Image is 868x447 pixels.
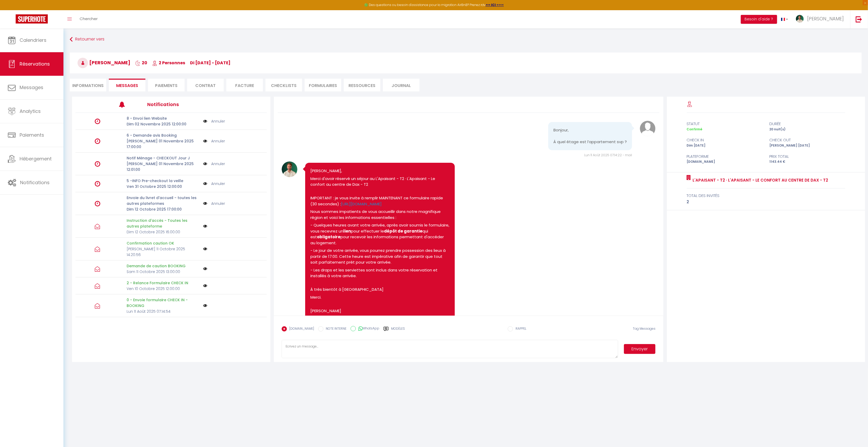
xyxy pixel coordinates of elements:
[203,224,207,228] img: NO IMAGE
[203,267,207,271] img: NO IMAGE
[127,178,200,184] p: 5 -INFO Pre-checkout la veille
[203,161,207,167] img: NO IMAGE
[20,108,41,114] span: Analytics
[513,326,526,332] label: RAPPEL
[127,195,200,206] p: Envoie du livret d'accueil - toutes les autres plateformes
[70,35,862,44] a: Retourner vers
[383,79,420,91] li: Journal
[265,79,302,91] li: CHECKLISTS
[792,10,850,28] a: ... [PERSON_NAME]
[687,127,702,131] span: Confirmé
[687,193,846,199] div: total des invités
[766,127,849,132] div: 20 nuit(s)
[310,209,450,220] p: Nous sommes impatients de vous accueillir dans notre magnifique région et voici les informations ...
[356,326,380,332] label: WhatsApp
[624,344,656,354] button: Envoyer
[127,309,200,314] p: Lun 11 Août 2025 07:14:54
[310,267,450,279] p: - Les draps et les serviettes sont inclus dans votre réservation et installés à votre arrivée.
[344,79,380,91] li: Ressources
[807,15,844,22] span: [PERSON_NAME]
[310,176,450,188] p: Merci d'avoir réservé un séjour au L'Apaisant - T2 · L'Apaisant - Le confort au centre de Dax - T2
[127,246,200,258] p: [PERSON_NAME] 11 Octobre 2025 14:20:56
[211,181,225,187] a: Annuler
[766,159,849,164] div: 1143.44 €
[633,326,656,331] span: Tag Messages
[20,179,50,186] span: Notifications
[80,16,98,21] span: Chercher
[203,118,207,124] img: NO IMAGE
[683,153,766,160] div: Plateforme
[20,155,52,162] span: Hébergement
[127,263,200,269] p: Demande de caution BOOKING
[127,161,200,172] p: [PERSON_NAME] 01 Novembre 2025 12:01:00
[683,143,766,148] div: Dim [DATE]
[211,118,225,124] a: Annuler
[226,79,263,91] li: Facture
[20,37,46,43] span: Calendriers
[203,138,207,144] img: NO IMAGE
[317,234,340,240] strong: obligatoire
[310,294,450,300] p: Merci.
[127,206,200,212] p: Dim 12 Octobre 2025 17:00:00
[691,177,828,183] a: L'Apaisant - T2 · L'Apaisant - Le confort au centre de Dax - T2
[310,281,450,293] p: À très bientôt à [GEOGRAPHIC_DATA]
[127,269,200,275] p: Sam 11 Octobre 2025 13:00:00
[683,121,766,127] div: statut
[211,201,225,206] a: Annuler
[486,3,504,7] a: >>> ICI <<<<
[553,127,627,145] pre: Bonjour, À quel étage est l’appartement svp ?
[70,79,106,91] li: Informations
[584,153,632,157] span: Lun 11 Août 2025 07:14:22 - mail
[148,79,185,91] li: Paiements
[323,326,347,332] label: NOTE INTERNE
[796,15,804,23] img: ...
[127,115,200,121] p: 8 - Envoi lien Website
[282,161,297,177] img: 17320903798788.png
[310,195,450,207] p: IMPORTANT : je vous invite à remplir MAINTENANT ce formulaire rapide (30 secondes) :
[147,98,227,110] h3: Notifications
[78,59,130,66] span: [PERSON_NAME]
[127,297,200,309] p: 0 - Envoie formulaire CHECK IN - BOOKING
[127,132,200,138] p: 6 - Demande avis Booking
[152,60,185,66] span: 2 Personnes
[687,199,846,205] div: 2
[305,79,341,91] li: FORMULAIRES
[766,153,849,160] div: Prix total
[190,60,231,66] span: di [DATE] - [DATE]
[116,83,138,89] span: Messages
[211,161,225,167] a: Annuler
[203,284,207,288] img: NO IMAGE
[766,143,849,148] div: [PERSON_NAME] [DATE]
[76,10,102,28] a: Chercher
[127,280,200,286] p: 2 - Relance Formulaire CHECK IN
[20,84,43,91] span: Messages
[135,60,147,66] span: 20
[741,15,777,24] button: Besoin d'aide ?
[127,184,200,189] p: Ven 31 Octobre 2025 12:00:00
[20,61,50,67] span: Réservations
[127,218,200,229] p: Instruction d'accès - Toutes les autres plateforme
[187,79,224,91] li: Contrat
[203,304,207,308] img: NO IMAGE
[203,247,207,251] img: NO IMAGE
[203,181,207,187] img: NO IMAGE
[766,121,849,127] div: durée
[127,121,200,127] p: Dim 02 Novembre 2025 12:00:00
[683,137,766,143] div: check in
[127,138,200,150] p: [PERSON_NAME] 01 Novembre 2025 17:00:00
[287,326,314,332] label: [DOMAIN_NAME]
[127,286,200,292] p: Ven 10 Octobre 2025 12:00:00
[343,228,351,234] strong: lien
[683,159,766,164] div: [DOMAIN_NAME]
[640,121,656,136] img: avatar.png
[341,201,382,207] a: [URL][DOMAIN_NAME]
[384,228,422,234] strong: dépôt de garantie
[766,137,849,143] div: check out
[310,308,450,314] p: [PERSON_NAME]
[127,240,200,246] p: Confirmation caution OK
[203,201,207,206] img: NO IMAGE
[16,14,48,24] img: Super Booking
[391,326,405,335] label: Modèles
[127,155,200,161] p: Notif Ménage - CHECKOUT Jour J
